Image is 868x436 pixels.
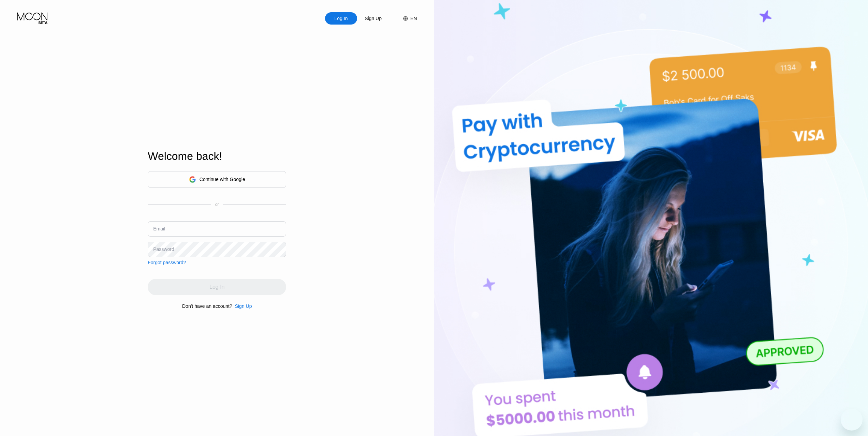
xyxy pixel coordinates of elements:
div: Password [153,246,174,252]
div: Sign Up [357,12,389,25]
div: Log In [325,12,357,25]
iframe: Button to launch messaging window [841,409,863,431]
div: Forgot password? [148,260,186,265]
div: EN [410,16,417,21]
div: Sign Up [364,15,382,22]
div: Welcome back! [148,150,286,163]
div: Sign Up [232,303,252,309]
div: or [215,202,219,207]
div: Log In [334,15,349,22]
div: Continue with Google [200,177,245,182]
div: EN [396,12,417,25]
div: Email [153,226,165,231]
div: Sign Up [235,303,252,309]
div: Don't have an account? [182,303,232,309]
div: Continue with Google [148,171,286,188]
